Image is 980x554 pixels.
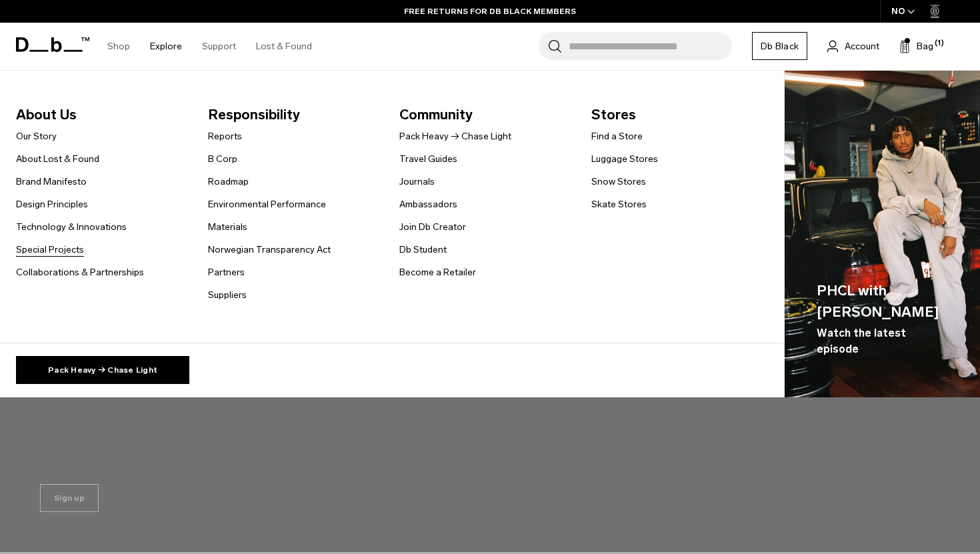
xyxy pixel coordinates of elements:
[145,79,230,87] div: Keywords nach Traffic
[202,23,236,70] a: Support
[21,35,32,45] img: website_grey.svg
[399,220,466,234] a: Join Db Creator
[16,243,84,257] a: Special Projects
[256,23,312,70] a: Lost & Found
[16,152,99,166] a: About Lost & Found
[208,220,247,234] a: Materials
[591,104,762,125] span: Stores
[591,197,647,211] a: Skate Stores
[208,197,326,211] a: Environmental Performance
[37,21,65,32] div: v 4.0.25
[208,288,247,302] a: Suppliers
[16,197,88,211] a: Design Principles
[399,152,457,166] a: Travel Guides
[399,175,435,189] a: Journals
[785,71,980,398] img: Db
[130,77,141,88] img: tab_keywords_by_traffic_grey.svg
[899,38,933,54] button: Bag (1)
[16,129,57,143] a: Our Story
[399,197,457,211] a: Ambassadors
[817,325,948,357] span: Watch the latest episode
[917,39,933,53] span: Bag
[399,243,447,257] a: Db Student
[845,39,879,53] span: Account
[591,152,658,166] a: Luggage Stores
[752,32,807,60] a: Db Black
[97,23,322,70] nav: Main Navigation
[35,35,147,45] div: Domain: [DOMAIN_NAME]
[107,23,130,70] a: Shop
[208,104,379,125] span: Responsibility
[16,265,144,279] a: Collaborations & Partnerships
[208,175,249,189] a: Roadmap
[16,220,127,234] a: Technology & Innovations
[208,243,331,257] a: Norwegian Transparency Act
[399,129,511,143] a: Pack Heavy → Chase Light
[399,104,570,125] span: Community
[208,265,245,279] a: Partners
[591,175,646,189] a: Snow Stores
[817,280,948,322] span: PHCL with [PERSON_NAME]
[591,129,643,143] a: Find a Store
[208,129,242,143] a: Reports
[16,175,87,189] a: Brand Manifesto
[785,71,980,398] a: PHCL with [PERSON_NAME] Watch the latest episode Db
[54,77,65,88] img: tab_domain_overview_orange.svg
[935,38,944,49] span: (1)
[16,104,187,125] span: About Us
[16,356,189,384] a: Pack Heavy → Chase Light
[208,152,237,166] a: B Corp
[150,23,182,70] a: Explore
[69,79,98,87] div: Domain
[404,5,576,17] a: FREE RETURNS FOR DB BLACK MEMBERS
[827,38,879,54] a: Account
[399,265,476,279] a: Become a Retailer
[21,21,32,32] img: logo_orange.svg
